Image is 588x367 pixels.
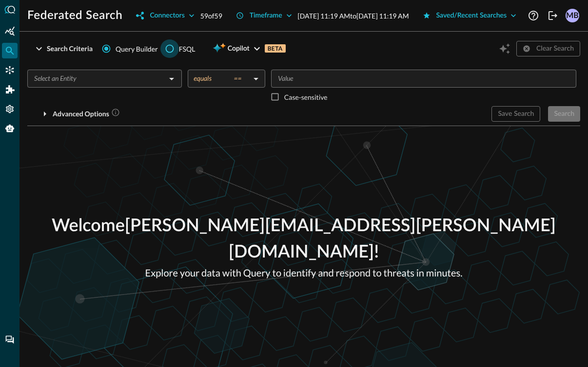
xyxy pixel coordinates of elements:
[27,106,126,122] button: Advanced Options
[116,44,158,54] span: Query Builder
[526,8,541,23] button: Help
[2,62,18,78] div: Connectors
[250,10,282,22] div: Timeframe
[200,11,222,21] p: 59 of 59
[2,332,18,348] div: Chat
[130,8,200,23] button: Connectors
[194,74,212,83] span: equals
[2,101,18,117] div: Settings
[265,44,286,53] p: BETA
[20,266,588,280] p: Explore your data with Query to identify and respond to threats in minutes.
[436,10,507,22] div: Saved/Recent Searches
[27,8,122,23] h1: Federated Search
[2,82,18,97] div: Addons
[228,43,250,55] span: Copilot
[20,213,588,266] p: Welcome [PERSON_NAME][EMAIL_ADDRESS][PERSON_NAME][DOMAIN_NAME] !
[194,74,250,83] div: equals
[27,41,98,56] button: Search Criteria
[545,8,561,23] button: Logout
[274,73,572,85] input: Value
[30,73,163,85] input: Select an Entity
[165,72,178,86] button: Open
[234,74,241,83] span: ==
[150,10,184,22] div: Connectors
[566,9,579,22] div: MB
[417,8,523,23] button: Saved/Recent Searches
[207,41,291,56] button: CopilotBETA
[2,23,18,39] div: Summary Insights
[2,43,18,58] div: Federated Search
[53,108,120,120] div: Advanced Options
[47,43,93,55] div: Search Criteria
[230,8,298,23] button: Timeframe
[298,11,409,21] p: [DATE] 11:19 AM to [DATE] 11:19 AM
[2,121,18,136] div: Query Agent
[179,44,196,54] div: FSQL
[284,92,328,102] p: Case-sensitive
